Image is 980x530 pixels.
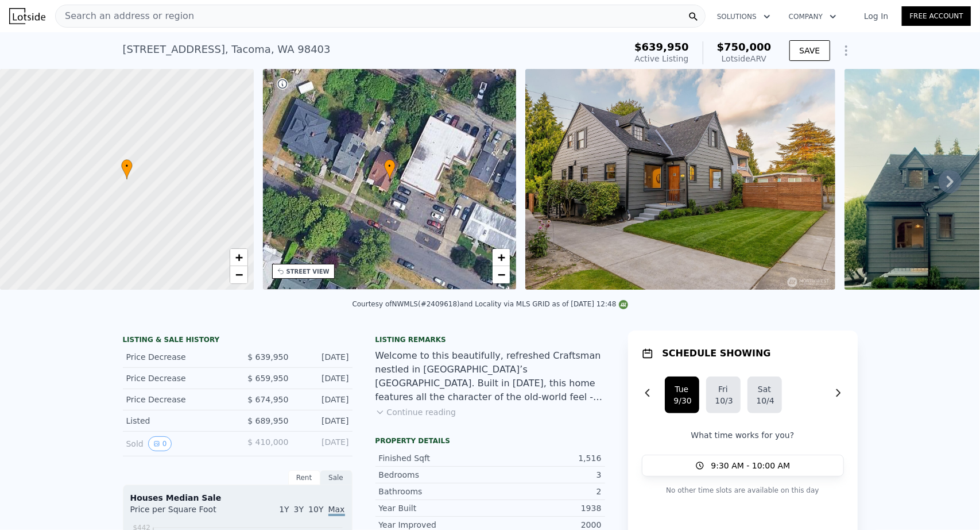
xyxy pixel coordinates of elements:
span: + [498,250,505,264]
button: Company [780,6,846,27]
span: + [235,250,242,264]
div: Listing remarks [375,335,605,344]
h1: SCHEDULE SHOWING [663,347,771,360]
span: • [121,161,133,171]
img: Sale: 167177086 Parcel: 101212758 [525,69,835,290]
div: Sold [126,436,228,451]
a: Zoom out [493,266,510,283]
span: • [384,161,396,171]
span: $ 674,950 [247,395,288,404]
img: NWMLS Logo [619,300,628,309]
div: Property details [375,436,605,445]
span: Search an address or region [56,9,194,23]
button: Show Options [835,39,858,62]
div: Sat [757,383,773,395]
div: • [384,159,396,179]
div: [DATE] [298,415,349,427]
div: Sale [320,470,353,485]
span: $ 639,950 [247,352,288,362]
span: $639,950 [634,41,689,53]
a: Free Account [902,6,971,26]
div: Lotside ARV [717,53,772,64]
div: Price Decrease [126,394,228,405]
button: Tue9/30 [665,377,699,413]
span: $ 659,950 [247,374,288,383]
div: 3 [490,469,602,481]
span: Max [328,505,345,516]
div: 1,516 [490,452,602,464]
span: 9:30 AM - 10:00 AM [711,460,791,471]
div: 10/4 [757,395,773,406]
div: Welcome to this beautifully, refreshed Craftsman nestled in [GEOGRAPHIC_DATA]’s [GEOGRAPHIC_DATA]... [375,349,605,404]
span: − [235,267,242,282]
div: [DATE] [298,394,349,405]
div: Houses Median Sale [130,492,345,504]
div: Finished Sqft [379,452,490,464]
div: Price Decrease [126,372,228,384]
div: [DATE] [298,372,349,384]
div: 9/30 [674,395,690,406]
span: $750,000 [717,41,772,53]
button: SAVE [789,40,830,61]
button: Solutions [708,6,780,27]
div: LISTING & SALE HISTORY [123,335,353,347]
div: Fri [715,383,731,395]
div: [STREET_ADDRESS] , Tacoma , WA 98403 [123,41,331,57]
div: Price Decrease [126,351,228,363]
button: 9:30 AM - 10:00 AM [642,455,844,477]
div: Bedrooms [379,469,490,481]
p: What time works for you? [642,429,844,441]
span: 10Y [308,505,323,514]
div: STREET VIEW [286,267,330,276]
a: Zoom in [230,249,247,266]
div: • [121,159,133,179]
div: Listed [126,415,228,427]
div: 2 [490,486,602,497]
span: 1Y [279,505,289,514]
div: Bathrooms [379,486,490,497]
img: Lotside [9,8,45,24]
div: 10/3 [715,395,731,406]
span: − [498,267,505,282]
div: [DATE] [298,436,349,451]
div: Tue [674,383,690,395]
span: 3Y [294,505,304,514]
button: Continue reading [375,406,456,418]
div: Price per Square Foot [130,504,238,522]
div: Year Built [379,502,490,514]
span: Active Listing [635,54,689,63]
a: Zoom in [493,249,510,266]
button: Sat10/4 [747,377,782,413]
a: Log In [850,10,902,22]
div: 1938 [490,502,602,514]
div: [DATE] [298,351,349,363]
a: Zoom out [230,266,247,283]
div: Rent [288,470,320,485]
button: View historical data [148,436,172,451]
button: Fri10/3 [706,377,741,413]
div: Courtesy of NWMLS (#2409618) and Locality via MLS GRID as of [DATE] 12:48 [353,300,628,308]
p: No other time slots are available on this day [642,483,844,497]
span: $ 689,950 [247,416,288,425]
span: $ 410,000 [247,437,288,447]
